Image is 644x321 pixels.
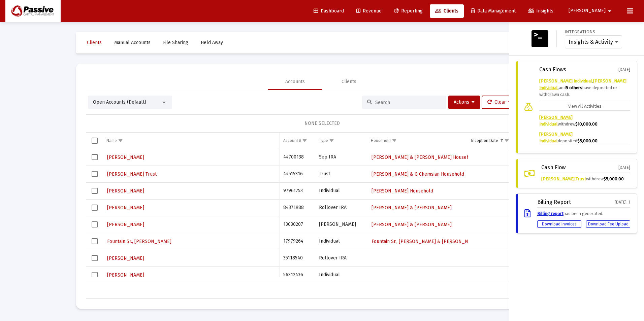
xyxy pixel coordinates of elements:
a: Revenue [351,4,387,18]
a: Data Management [465,4,521,18]
a: Insights [523,4,559,18]
a: Dashboard [308,4,349,18]
button: [PERSON_NAME] [560,4,622,17]
span: Clients [435,8,458,14]
a: Clients [430,4,464,18]
span: Insights [528,8,553,14]
span: Dashboard [314,8,344,14]
img: Dashboard [10,4,56,18]
a: Reporting [389,4,428,18]
span: [PERSON_NAME] [569,8,606,14]
span: Revenue [356,8,382,14]
span: Reporting [394,8,423,14]
mat-icon: arrow_drop_down [606,4,614,18]
span: Data Management [471,8,516,14]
